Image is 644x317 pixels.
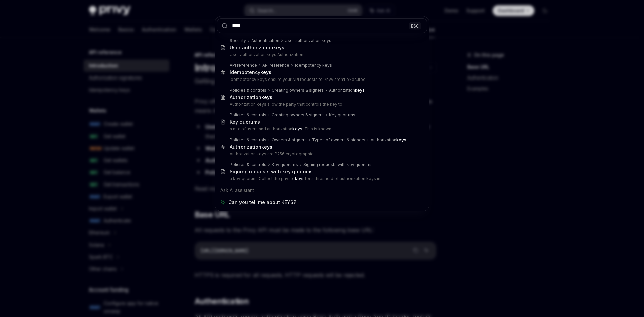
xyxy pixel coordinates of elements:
p: a key quorum: Collect the private for a threshold of authorization keys in [230,176,413,181]
b: keys [396,137,406,142]
div: Idempotency keys [295,63,332,68]
div: Authorization [230,94,272,100]
div: Authorization [230,144,272,150]
div: ESC [409,22,421,29]
div: Owners & signers [272,137,307,143]
b: keys [292,126,302,131]
div: Key quorums [329,112,355,118]
div: Signing requests with key quorums [230,169,313,175]
div: Idempotency [230,69,271,75]
div: Signing requests with key quorums [303,162,373,167]
div: Policies & controls [230,88,266,93]
b: keys [261,144,272,150]
span: Can you tell me about KEYS? [228,199,296,206]
b: keys [295,176,305,181]
b: keys [355,88,365,93]
div: Policies & controls [230,162,266,167]
p: a mix of users and authorization . This is known [230,126,413,132]
div: Policies & controls [230,112,266,118]
b: keys [261,94,272,100]
div: API reference [230,63,257,68]
div: Key quorums [272,162,298,167]
div: User authorization keys [285,38,331,43]
div: Authorization [329,88,365,93]
b: keys [273,45,284,50]
p: Authorization keys are P256 cryptographic [230,151,413,157]
div: User authorization [230,45,284,51]
div: Key quorums [230,119,260,125]
div: Creating owners & signers [272,88,324,93]
div: Authorization [371,137,406,143]
div: Policies & controls [230,137,266,143]
p: Authorization keys allow the party that controls the key to [230,102,413,107]
div: Types of owners & signers [312,137,365,143]
div: Ask AI assistant [217,184,427,196]
p: Idempotency keys ensure your API requests to Privy aren't executed [230,77,413,82]
p: User authorization keys Authorization [230,52,413,57]
div: Authentication [251,38,279,43]
b: keys [260,69,271,75]
div: Security [230,38,246,43]
div: API reference [262,63,289,68]
div: Creating owners & signers [272,112,324,118]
